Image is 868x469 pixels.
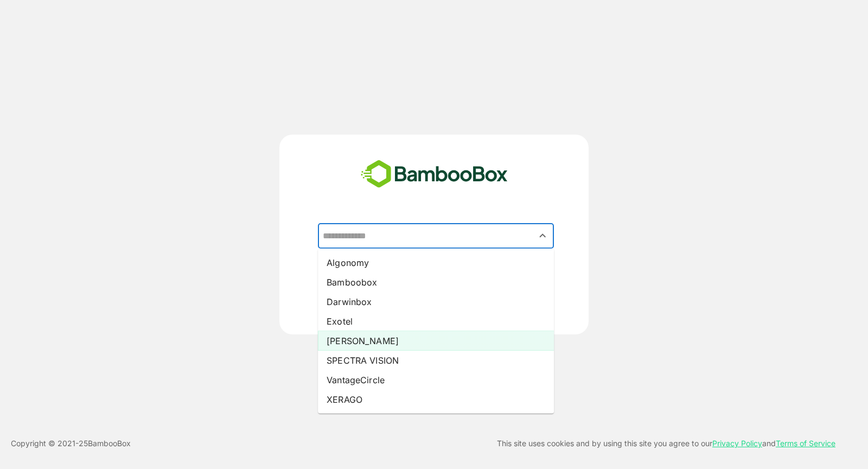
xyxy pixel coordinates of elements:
[318,253,554,272] li: Algonomy
[497,437,835,450] p: This site uses cookies and by using this site you agree to our and
[318,272,554,292] li: Bamboobox
[318,351,554,370] li: SPECTRA VISION
[318,312,554,331] li: Exotel
[776,439,835,448] a: Terms of Service
[318,370,554,390] li: VantageCircle
[712,439,762,448] a: Privacy Policy
[318,292,554,312] li: Darwinbox
[535,229,550,243] button: Close
[318,331,554,351] li: [PERSON_NAME]
[318,390,554,409] li: XERAGO
[355,156,514,192] img: bamboobox
[11,437,131,450] p: Copyright © 2021- 25 BambooBox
